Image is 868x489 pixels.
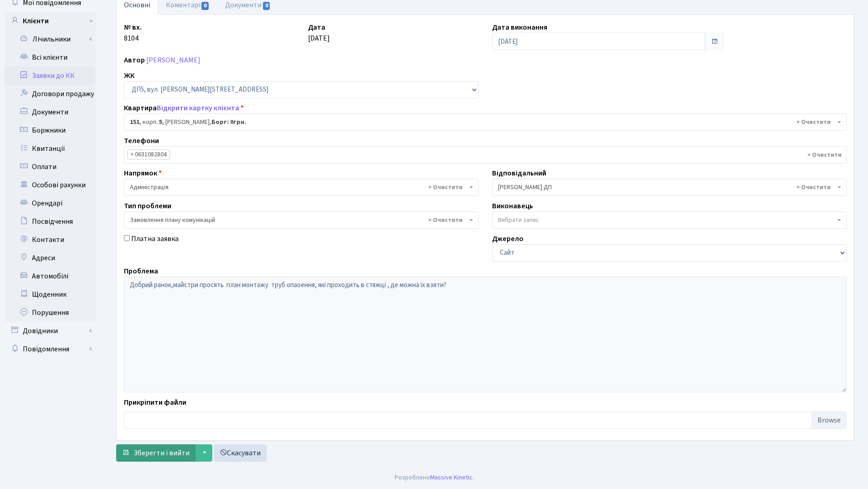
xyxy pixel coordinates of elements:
li: 0631082804 [127,149,170,160]
label: Дата виконання [492,22,547,33]
label: Виконавець [492,201,533,211]
span: Сомова О.П. ДП [492,179,847,196]
a: Документи [5,103,96,121]
a: Контакти [5,231,96,249]
a: Посвідчення [5,212,96,231]
a: Всі клієнти [5,48,96,67]
div: Розроблено . [395,473,474,483]
span: Адміністрація [130,183,467,192]
label: Прикріпити файли [124,397,186,408]
a: Довідники [5,322,96,340]
span: Видалити всі елементи [796,183,831,192]
a: Заявки до КК [5,67,96,85]
div: 8104 [117,22,301,50]
span: Сомова О.П. ДП [498,183,835,192]
label: № вх. [124,22,142,33]
a: Квитанції [5,139,96,158]
a: Орендарі [5,194,96,212]
b: Борг: 0грн. [211,118,246,127]
a: Особові рахунки [5,176,96,194]
a: Щоденник [5,285,96,304]
span: <b>151</b>, корп.: <b>5</b>, Смірнов Юрій Олегович, <b>Борг: 0грн.</b> [130,118,835,127]
a: Боржники [5,121,96,139]
a: Клієнти [5,12,96,30]
span: × [130,150,134,159]
label: Дата [308,22,325,33]
a: Лічильники [10,30,96,48]
span: Адміністрація [124,179,478,196]
a: Скасувати [214,444,267,462]
label: Автор [124,55,145,66]
div: [DATE] [301,22,485,50]
a: Відкрити картку клієнта [157,103,239,113]
label: Відповідальний [492,168,546,179]
label: ЖК [124,70,134,81]
span: Видалити всі елементи [807,150,842,160]
b: 5 [159,118,162,127]
textarea: Добрий ранок,майстри просять план монтажу труб опаоення, які проходить в стяжці , де можна іх взяти? [124,277,847,392]
span: Замовлення плану комунікацій [124,211,478,229]
a: Порушення [5,304,96,322]
span: <b>151</b>, корп.: <b>5</b>, Смірнов Юрій Олегович, <b>Борг: 0грн.</b> [124,113,847,131]
a: Автомобілі [5,267,96,285]
a: Оплати [5,158,96,176]
a: Massive Kinetic [430,473,473,482]
span: 0 [263,2,270,10]
label: Проблема [124,266,158,277]
span: Видалити всі елементи [796,118,831,127]
label: Квартира [124,103,244,113]
label: Джерело [492,233,524,244]
button: Зберегти і вийти [116,444,195,462]
span: Видалити всі елементи [428,216,462,225]
b: 151 [130,118,139,127]
label: Напрямок [124,168,162,179]
span: Замовлення плану комунікацій [130,216,467,225]
a: Повідомлення [5,340,96,358]
a: Договори продажу [5,85,96,103]
span: 0 [201,2,209,10]
a: Адреси [5,249,96,267]
label: Телефони [124,135,159,146]
span: Зберегти і вийти [134,448,190,458]
span: Видалити всі елементи [428,183,462,192]
span: Вибрати запис [498,216,539,225]
a: [PERSON_NAME] [146,55,200,65]
label: Платна заявка [131,233,179,244]
label: Тип проблеми [124,201,171,211]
